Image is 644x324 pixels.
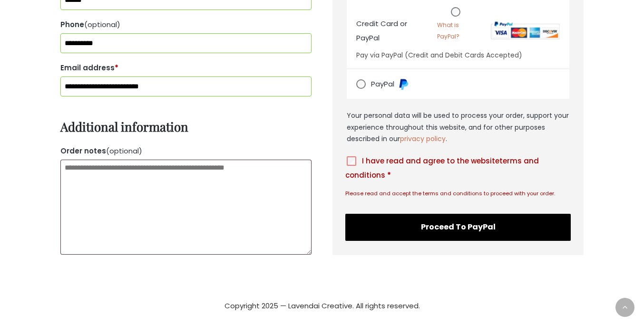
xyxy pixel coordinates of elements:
[387,170,391,180] abbr: required
[400,134,446,143] a: privacy policy
[356,50,560,60] p: Pay via PayPal (Credit and Debit Cards Accepted)
[481,19,560,42] img: PayPal acceptance mark
[345,156,539,180] a: terms and conditions
[347,156,356,166] input: I have read and agree to the websiteterms and conditions *
[84,19,120,29] span: (optional)
[345,156,539,180] span: I have read and agree to the website
[60,119,312,135] h3: Additional information
[437,19,481,42] a: What is PayPal?
[224,300,420,312] span: Copyright 2025 — Lavendai Creative. All rights reserved.
[60,144,312,158] label: Order notes
[347,110,569,144] p: Your personal data will be used to process your order, support your experience throughout this we...
[345,189,571,198] p: Please read and accept the terms and conditions to proceed with your order.
[345,213,571,240] button: Proceed to PayPal
[371,77,410,91] label: PayPal
[356,17,560,45] label: Credit Card or PayPal
[106,146,142,156] span: (optional)
[60,61,312,75] label: Email address
[60,18,312,32] label: Phone
[398,78,409,90] img: PayPal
